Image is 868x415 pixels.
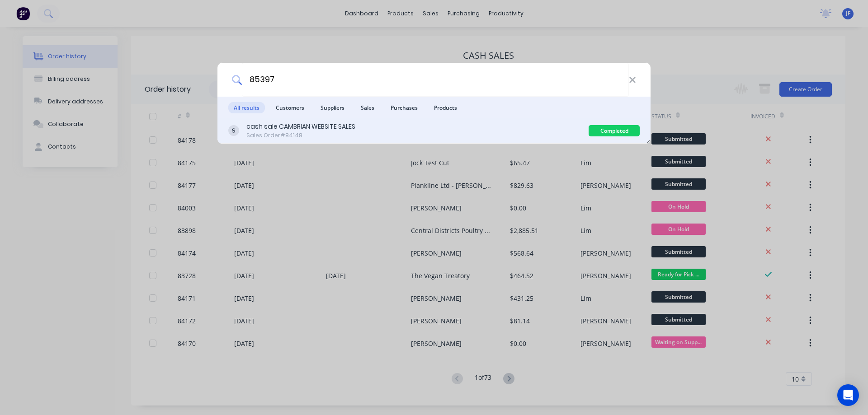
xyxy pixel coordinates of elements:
div: Completed [589,125,640,136]
span: Sales [355,102,380,113]
div: cash sale CAMBRIAN WEBSITE SALES [246,122,355,131]
input: Start typing a customer or supplier name to create a new order... [242,63,629,97]
span: Suppliers [315,102,350,113]
span: Purchases [385,102,423,113]
span: Customers [270,102,310,113]
span: Products [429,102,462,113]
div: Open Intercom Messenger [837,384,859,406]
div: Sales Order #84148 [246,131,355,140]
span: All results [228,102,265,113]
